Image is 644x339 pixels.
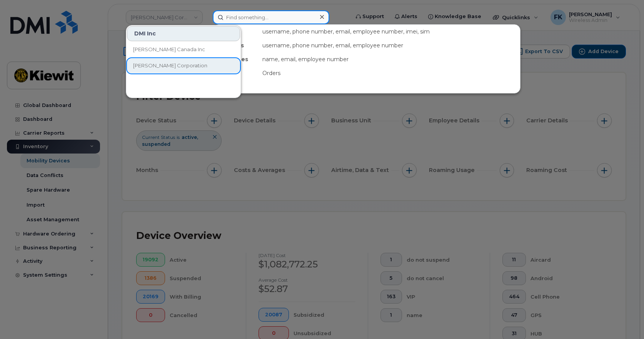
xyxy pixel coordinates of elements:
span: [PERSON_NAME] Corporation [133,62,207,70]
span: [PERSON_NAME] Canada Inc [133,46,205,53]
div: username, phone number, email, employee number, imei, sim [259,25,520,38]
div: name, email, employee number [259,52,520,66]
div: Devices [213,25,259,38]
a: [PERSON_NAME] Canada Inc [127,42,240,57]
a: [PERSON_NAME] Corporation [127,58,240,73]
div: DMI Inc [127,26,240,41]
div: username, phone number, email, employee number [259,38,520,52]
iframe: Messenger Launcher [611,306,638,333]
div: Orders [259,66,520,80]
